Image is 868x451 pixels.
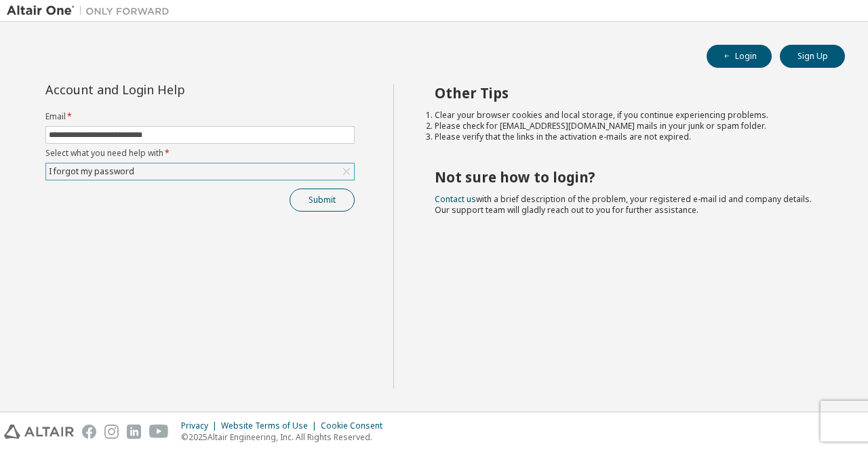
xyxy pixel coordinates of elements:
[127,425,141,439] img: linkedin.svg
[435,84,821,102] h2: Other Tips
[104,425,119,439] img: instagram.svg
[780,45,845,68] button: Sign Up
[181,431,391,443] p: © 2025 Altair Engineering, Inc. All Rights Reserved.
[435,132,821,142] li: Please verify that the links in the activation e-mails are not expired.
[149,425,169,439] img: youtube.svg
[435,168,821,186] h2: Not sure how to login?
[4,425,74,439] img: altair_logo.svg
[45,111,355,122] label: Email
[435,121,821,132] li: Please check for [EMAIL_ADDRESS][DOMAIN_NAME] mails in your junk or spam folder.
[181,420,221,431] div: Privacy
[47,164,136,179] div: I forgot my password
[707,45,772,68] button: Login
[7,4,176,18] img: Altair One
[290,189,355,212] button: Submit
[221,420,321,431] div: Website Terms of Use
[435,110,821,121] li: Clear your browser cookies and local storage, if you continue experiencing problems.
[321,420,391,431] div: Cookie Consent
[46,163,354,180] div: I forgot my password
[435,193,812,216] span: with a brief description of the problem, your registered e-mail id and company details. Our suppo...
[45,84,293,95] div: Account and Login Help
[45,148,355,159] label: Select what you need help with
[82,425,96,439] img: facebook.svg
[435,193,476,205] a: Contact us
